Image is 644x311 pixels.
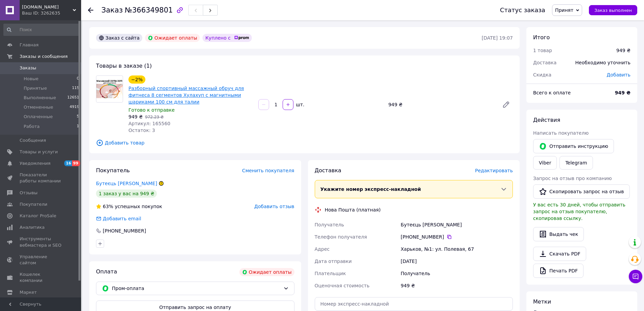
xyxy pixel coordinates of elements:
span: Выполненные [24,95,56,101]
span: Покупатели [20,201,47,207]
span: Оценочная стоимость [315,283,370,288]
a: Редактировать [499,98,513,111]
span: Отмененные [24,104,53,110]
span: Заказ [101,6,123,14]
input: Поиск [3,24,80,36]
button: Заказ выполнен [589,5,637,15]
span: 1 товар [533,48,552,53]
span: Уведомления [20,160,50,166]
span: 972.23 ₴ [145,115,164,119]
div: Добавить email [102,215,142,222]
span: 16 [64,160,72,166]
button: Выдать чек [533,227,584,241]
div: Ожидает оплаты [239,268,294,276]
div: [DATE] [399,255,514,267]
img: prom [234,36,249,40]
a: Viber [533,156,557,170]
div: 949 ₴ [399,280,514,292]
a: Telegram [559,156,593,170]
span: Оплата [96,268,117,275]
div: Заказ с сайта [96,34,142,42]
span: Аналитика [20,224,45,230]
span: Метки [533,298,551,305]
span: Добавить товар [96,139,513,147]
input: Номер экспресс-накладной [315,297,513,311]
span: Товары в заказе (1) [96,63,152,69]
span: У вас есть 30 дней, чтобы отправить запрос на отзыв покупателю, скопировав ссылку. [533,202,625,221]
span: Добавить [607,72,630,77]
span: Пром-оплата [112,285,281,292]
span: Доставка [533,60,556,65]
span: Артикул: 165560 [128,121,170,126]
button: Отправить инструкцию [533,139,614,153]
span: 63% [103,204,113,209]
span: Всего к оплате [533,90,571,95]
a: Разборный спортивный массажный обруч для фитнеса 8 сегментов Хулахуп с магнитными шариками 100 см... [128,86,244,105]
div: успешных покупок [96,203,162,210]
div: [PHONE_NUMBER] [401,234,513,240]
span: imne.com.ua [22,4,73,10]
span: Заказы и сообщения [20,53,68,60]
button: Чат с покупателем [629,270,642,283]
div: Вернуться назад [88,7,93,14]
span: Маркет [20,289,37,295]
span: 0 [77,76,79,82]
div: −2% [128,75,145,84]
span: Дата отправки [315,259,352,264]
b: 949 ₴ [615,90,630,95]
span: Скидка [533,72,551,77]
div: Необходимо уточнить [571,55,635,70]
div: Добавить email [95,215,142,222]
span: Отзывы [20,190,38,196]
span: Адрес [315,246,330,252]
span: Получатель [315,222,344,227]
div: Ваш ID: 3262635 [22,10,81,16]
span: 1 [77,124,79,130]
span: Инструменты вебмастера и SEO [20,236,63,248]
img: Разборный спортивный массажный обруч для фитнеса 8 сегментов Хулахуп с магнитными шариками 100 см... [96,80,123,98]
div: Получатель [399,267,514,280]
span: Управление сайтом [20,254,63,266]
span: Товары и услуги [20,149,58,155]
button: Скопировать запрос на отзыв [533,184,630,199]
div: [PHONE_NUMBER] [102,227,147,234]
span: Укажите номер экспресс-накладной [320,186,421,192]
span: Каталог ProSale [20,213,56,219]
div: Статус заказа [500,7,545,14]
span: Новые [24,76,39,82]
span: Принят [555,7,573,13]
span: Оплаченные [24,114,53,120]
a: Бутеєць [PERSON_NAME] [96,181,157,186]
time: [DATE] 19:07 [482,35,513,41]
span: 4919 [70,104,79,110]
div: Бутеєць [PERSON_NAME] [399,219,514,231]
span: №366349801 [125,6,173,14]
span: Запрос на отзыв про компанию [533,176,612,181]
span: Написать покупателю [533,130,589,136]
div: Ожидает оплаты [145,34,200,42]
span: Готово к отправке [128,107,175,113]
span: Доставка [315,167,341,174]
span: Покупатель [96,167,130,174]
div: 949 ₴ [616,47,630,54]
span: 115 [72,85,79,91]
span: Телефон получателя [315,234,367,240]
span: Сменить покупателя [242,168,294,173]
span: Заказы [20,65,36,71]
span: Кошелек компании [20,271,63,284]
span: Показатели работы компании [20,172,63,184]
span: 949 ₴ [128,114,143,119]
span: Принятые [24,85,47,91]
div: 949 ₴ [386,100,497,109]
span: Главная [20,42,39,48]
span: Работа [24,124,40,130]
div: шт. [294,101,305,108]
span: Итого [533,34,550,41]
div: Куплено с [202,34,252,42]
div: Харьков, №1: ул. Полевая, 67 [399,243,514,255]
span: 12651 [67,95,79,101]
div: Нова Пошта (платная) [323,206,382,213]
span: Сообщения [20,137,46,143]
span: Остаток: 3 [128,128,155,133]
span: Заказ выполнен [594,8,632,13]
